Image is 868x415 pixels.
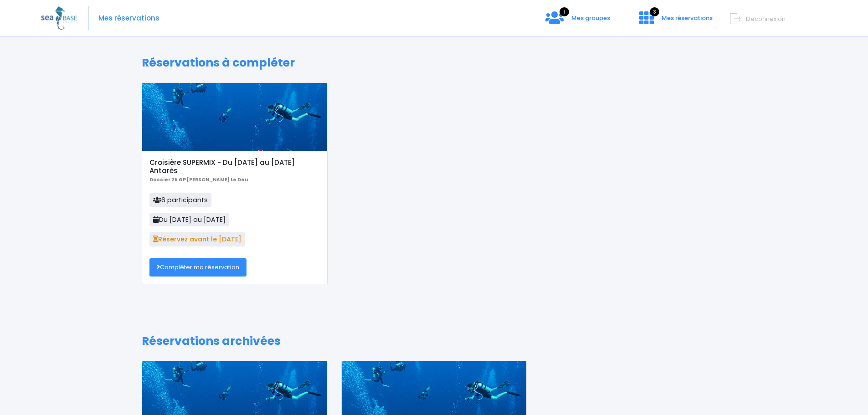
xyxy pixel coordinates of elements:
[538,17,617,26] a: 1 Mes groupes
[650,7,659,16] span: 3
[662,14,713,22] span: Mes réservations
[746,15,786,23] span: Déconnexion
[571,14,610,22] span: Mes groupes
[632,17,718,26] a: 3 Mes réservations
[149,176,248,183] b: Dossier 25 GP [PERSON_NAME] Le Deu
[149,213,229,226] span: Du [DATE] au [DATE]
[149,232,245,246] span: Réservez avant le [DATE]
[149,193,211,207] span: 6 participants
[560,7,569,16] span: 1
[142,334,726,348] h1: Réservations archivées
[149,159,319,175] h5: Croisière SUPERMIX - Du [DATE] au [DATE] Antarès
[149,258,247,277] a: Compléter ma réservation
[142,56,726,70] h1: Réservations à compléter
